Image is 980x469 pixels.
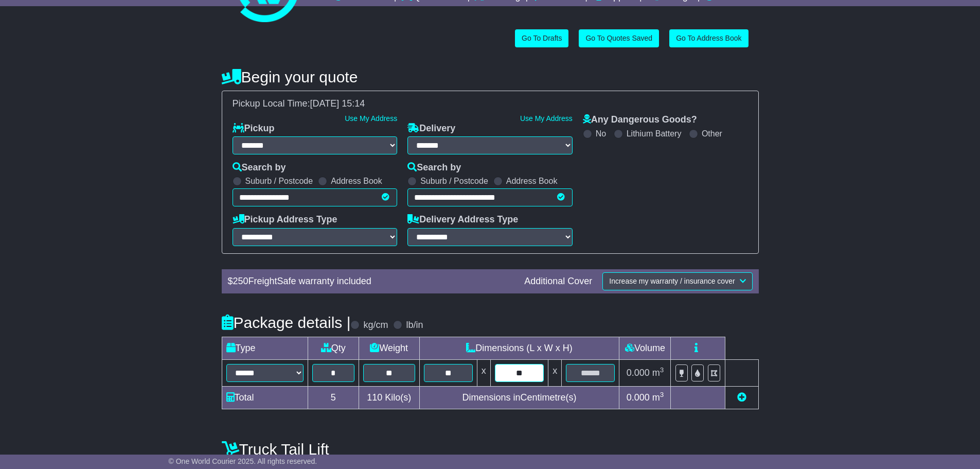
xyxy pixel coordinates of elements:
td: Kilo(s) [359,386,419,409]
span: 0.000 [627,392,650,403]
td: Dimensions in Centimetre(s) [419,386,619,409]
span: [DATE] 15:14 [310,98,365,109]
label: Any Dangerous Goods? [583,114,697,126]
span: 250 [233,276,248,286]
td: x [548,359,562,386]
label: Search by [407,162,461,173]
h4: Begin your quote [222,68,759,85]
label: Delivery [407,123,455,134]
span: m [652,392,664,403]
label: Search by [233,162,286,173]
h4: Truck Tail Lift [222,441,759,458]
td: Type [222,337,308,359]
sup: 3 [660,391,664,398]
div: Additional Cover [519,276,597,287]
h4: Package details | [222,314,351,331]
a: Go To Drafts [515,29,568,47]
label: Delivery Address Type [407,214,518,225]
a: Go To Address Book [669,29,748,47]
a: Add new item [737,392,746,403]
td: Total [222,386,308,409]
span: 0.000 [627,368,650,378]
span: m [652,368,664,378]
td: Weight [359,337,419,359]
label: Pickup Address Type [233,214,337,225]
td: 5 [308,386,359,409]
label: Suburb / Postcode [420,176,488,186]
span: Increase my warranty / insurance cover [609,277,735,285]
td: Volume [619,337,671,359]
button: Increase my warranty / insurance cover [602,272,752,290]
label: Address Book [506,176,558,186]
td: Dimensions (L x W x H) [419,337,619,359]
label: Pickup [233,123,275,134]
span: © One World Courier 2025. All rights reserved. [169,457,317,465]
label: Lithium Battery [627,129,682,138]
sup: 3 [660,366,664,374]
a: Go To Quotes Saved [579,29,659,47]
div: Pickup Local Time: [227,98,753,110]
td: Qty [308,337,359,359]
a: Use My Address [520,114,573,123]
label: Other [702,129,722,138]
label: lb/in [406,320,423,331]
span: 110 [367,392,382,403]
label: kg/cm [363,320,388,331]
label: No [596,129,606,138]
a: Use My Address [345,114,397,123]
td: x [477,359,490,386]
div: $ FreightSafe warranty included [223,276,520,287]
label: Address Book [331,176,382,186]
label: Suburb / Postcode [245,176,313,186]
